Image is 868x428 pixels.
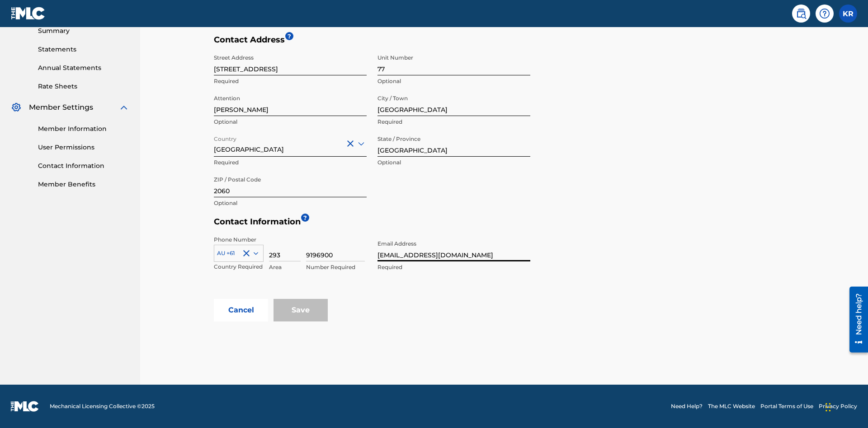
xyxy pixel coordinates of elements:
[38,161,129,171] a: Contact Information
[843,283,868,357] iframe: Resource Center
[671,402,703,410] a: Need Help?
[29,102,93,113] span: Member Settings
[214,118,367,126] p: Optional
[214,263,264,271] p: Country Required
[839,5,857,23] div: User Menu
[760,402,813,410] a: Portal Terms of Use
[38,143,129,152] a: User Permissions
[823,385,868,428] iframe: Chat Widget
[269,263,301,271] p: Area
[301,214,309,222] span: ?
[38,180,129,189] a: Member Benefits
[118,102,129,113] img: expand
[796,8,807,19] img: search
[819,8,830,19] img: help
[38,45,129,54] a: Statements
[819,402,857,410] a: Privacy Policy
[708,402,755,410] a: The MLC Website
[306,263,365,271] p: Number Required
[377,77,530,85] p: Optional
[792,5,810,23] a: Public Search
[214,130,236,143] label: Country
[377,118,530,126] p: Required
[214,35,530,50] h5: Contact Address
[11,102,22,113] img: Member Settings
[377,263,530,271] p: Required
[214,158,367,167] p: Required
[50,402,155,410] span: Mechanical Licensing Collective © 2025
[214,217,799,232] h5: Contact Information
[38,82,129,91] a: Rate Sheets
[285,32,293,40] span: ?
[11,401,39,412] img: logo
[214,77,367,85] p: Required
[816,5,834,23] div: Help
[826,394,831,421] div: Drag
[11,7,46,20] img: MLC Logo
[38,124,129,134] a: Member Information
[38,26,129,36] a: Summary
[214,299,268,321] button: Cancel
[214,199,367,207] p: Optional
[377,158,530,167] p: Optional
[214,132,367,154] div: [GEOGRAPHIC_DATA]
[38,63,129,73] a: Annual Statements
